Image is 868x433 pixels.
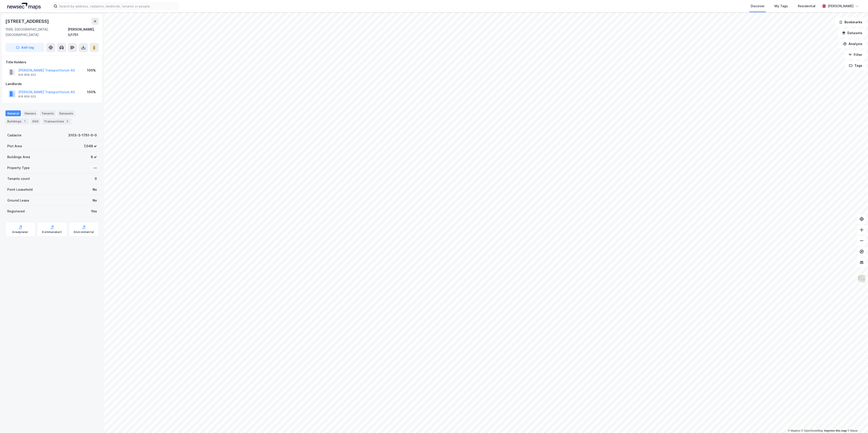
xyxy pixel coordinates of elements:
[801,429,823,432] a: OpenStreetMap
[7,3,41,10] img: logo.a4113a55bc3d86da70a041830d287a7e.svg
[84,143,97,149] div: 7,049 ㎡
[23,110,38,116] div: Owners
[835,18,866,27] button: Bookmarks
[68,27,99,38] div: [PERSON_NAME], 3/1751
[7,198,29,203] div: Ground Lease
[87,89,96,95] div: 100%
[774,3,788,9] div: My Tags
[5,18,50,25] div: [STREET_ADDRESS]
[788,429,800,432] a: Mapbox
[93,187,97,192] div: No
[57,3,178,10] input: Search by address, cadastre, landlords, tenants or people
[7,187,33,192] div: Point Leasehold
[839,39,866,48] button: Analysis
[31,118,40,124] div: ESG
[18,95,36,98] div: 916 859 023
[798,3,815,9] div: Residential
[5,27,68,38] div: 1599, [GEOGRAPHIC_DATA], [GEOGRAPHIC_DATA]
[828,3,854,9] div: [PERSON_NAME]
[7,209,25,214] div: Registered
[6,59,98,65] div: Title Holders
[845,411,868,433] iframe: Chat Widget
[40,110,56,116] div: Tenants
[93,198,97,203] div: No
[824,429,847,432] a: Improve this map
[6,81,98,87] div: Landlords
[74,230,94,234] div: Environmental
[751,3,765,9] div: Discover
[68,133,97,138] div: 3103-3-1751-0-0
[844,50,866,59] button: Filter
[845,61,866,70] button: Tags
[838,29,866,38] button: Datasets
[87,68,96,73] div: 100%
[95,176,97,181] div: 0
[7,133,22,138] div: Cadastre
[857,274,866,283] img: Z
[5,43,44,52] button: Add tag
[91,209,97,214] div: Yes
[91,154,97,160] div: 6 ㎡
[12,230,28,234] div: Arealplaner
[94,165,97,171] div: —
[5,110,21,116] div: General
[65,119,70,124] div: 3
[18,73,36,77] div: 916 859 023
[7,176,30,181] div: Tenants count
[7,143,22,149] div: Plot Area
[7,165,30,171] div: Property Type
[42,230,62,234] div: Kommunekart
[22,119,27,124] div: 1
[42,118,71,124] div: Transactions
[5,118,29,124] div: Buildings
[7,154,30,160] div: Buildings Area
[58,110,75,116] div: Datasets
